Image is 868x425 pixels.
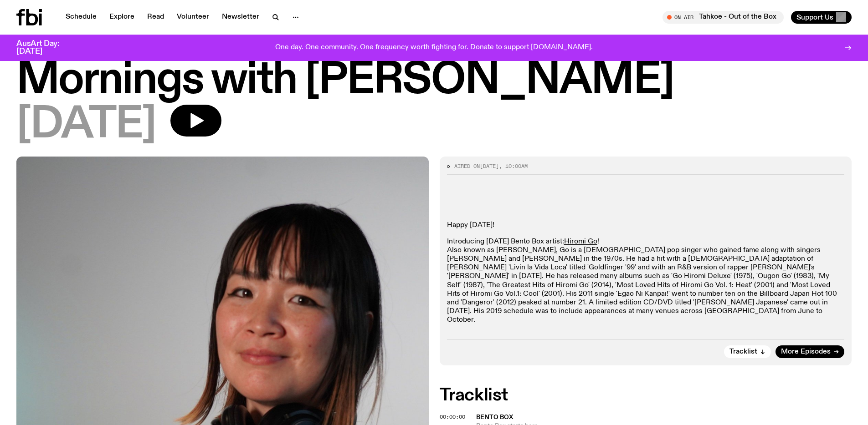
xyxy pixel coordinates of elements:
span: [DATE] [480,162,499,170]
a: Read [142,11,169,24]
a: Schedule [60,11,102,24]
p: One day. One community. One frequency worth fighting for. Donate to support [DOMAIN_NAME]. [275,44,593,52]
p: Happy [DATE]! [447,221,845,230]
a: Explore [104,11,140,24]
h2: Tracklist [440,387,852,404]
a: Volunteer [171,11,215,24]
a: More Episodes [776,345,844,358]
span: Aired on [454,162,480,170]
button: Tracklist [724,345,771,358]
span: , 10:00am [499,162,528,170]
p: Introducing [DATE] Bento Box artist: ! Also known as [PERSON_NAME], Go is a [DEMOGRAPHIC_DATA] po... [447,238,845,325]
a: Hiromi Go [564,238,597,245]
h1: Mornings with [PERSON_NAME] [16,60,852,101]
span: 00:00:00 [440,413,465,420]
span: BENTO BOX [476,413,847,422]
a: Newsletter [216,11,265,24]
span: More Episodes [781,349,831,355]
button: On AirTahkoe - Out of the Box [663,11,784,24]
span: Support Us [796,13,833,21]
span: Tracklist [729,349,757,355]
button: Support Us [791,11,852,24]
h3: AusArt Day: [DATE] [16,40,75,56]
span: [DATE] [16,105,156,146]
button: 00:00:00 [440,415,465,420]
